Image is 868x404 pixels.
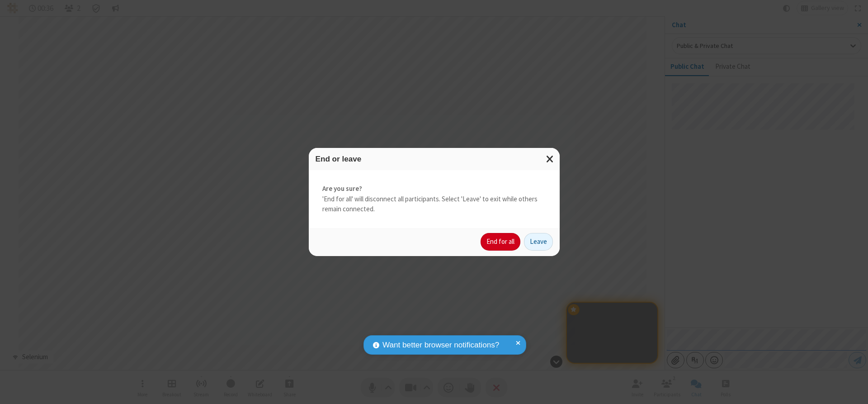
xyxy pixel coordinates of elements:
h3: End or leave [316,155,553,163]
button: End for all [481,233,520,251]
strong: Are you sure? [322,184,546,194]
button: Close modal [541,148,560,170]
span: Want better browser notifications? [382,339,499,351]
button: Leave [524,233,553,251]
div: 'End for all' will disconnect all participants. Select 'Leave' to exit while others remain connec... [309,170,560,228]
